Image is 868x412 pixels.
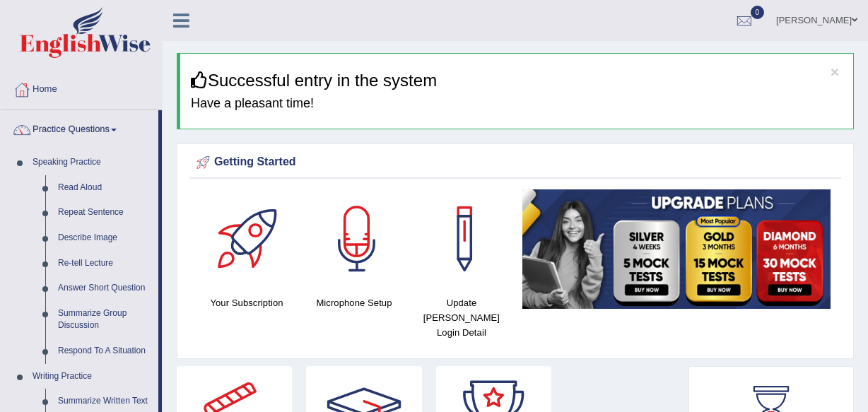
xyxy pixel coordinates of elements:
[52,339,158,364] a: Respond To A Situation
[522,189,831,309] img: small5.jpg
[191,71,843,90] h3: Successful entry in the system
[1,70,162,105] a: Home
[191,97,843,111] h4: Have a pleasant time!
[52,175,158,201] a: Read Aloud
[200,295,293,310] h4: Your Subscription
[193,152,838,173] div: Getting Started
[831,64,839,79] button: ×
[52,200,158,225] a: Repeat Sentence
[751,6,765,19] span: 0
[1,110,158,146] a: Practice Questions
[307,295,401,310] h4: Microphone Setup
[415,295,508,340] h4: Update [PERSON_NAME] Login Detail
[52,225,158,251] a: Describe Image
[52,301,158,339] a: Summarize Group Discussion
[52,251,158,276] a: Re-tell Lecture
[52,276,158,301] a: Answer Short Question
[26,150,158,175] a: Speaking Practice
[26,364,158,389] a: Writing Practice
